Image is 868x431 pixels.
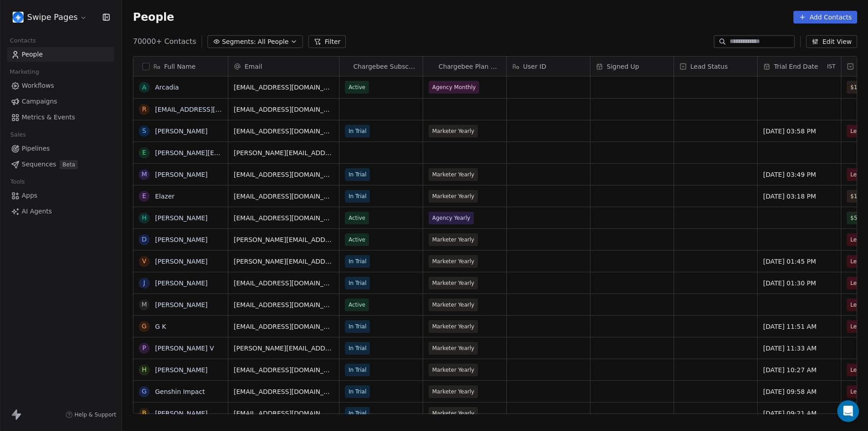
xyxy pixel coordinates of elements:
span: [DATE] 03:58 PM [763,127,835,136]
span: Marketer Yearly [432,344,474,353]
span: Lead Status [690,62,728,71]
span: Agency Yearly [432,213,470,223]
span: Chargebee Plan Name [439,62,501,71]
div: Trial End DateIST [758,57,841,76]
span: In Trial [349,322,366,331]
span: User ID [523,62,546,71]
span: [PERSON_NAME][EMAIL_ADDRESS][DOMAIN_NAME] [234,257,334,266]
span: Email [245,62,262,71]
div: D [142,235,147,244]
span: [DATE] 09:21 AM [763,409,835,418]
div: ChargebeeChargebee Plan Name [423,57,506,76]
a: Pipelines [7,141,114,156]
span: Campaigns [22,97,57,106]
span: Active [349,300,365,309]
span: [EMAIL_ADDRESS][DOMAIN_NAME] [234,105,334,114]
span: 70000+ Contacts [133,36,196,47]
span: Metrics & Events [22,113,75,122]
div: Lead Status [674,57,757,76]
span: Active [349,83,365,92]
span: [PERSON_NAME][EMAIL_ADDRESS][DOMAIN_NAME] [234,235,334,244]
button: Filter [308,35,346,48]
div: User ID [507,57,590,76]
img: user_01J93QE9VH11XXZQZDP4TWZEES.jpg [13,12,24,23]
div: Email [228,57,339,76]
span: In Trial [349,192,366,201]
span: In Trial [349,387,366,396]
div: H [142,365,147,374]
span: Active [349,213,365,223]
span: Marketer Yearly [432,322,474,331]
span: [EMAIL_ADDRESS][DOMAIN_NAME] [234,322,334,331]
span: [EMAIL_ADDRESS][DOMAIN_NAME] [234,127,334,136]
span: Marketer Yearly [432,409,474,418]
a: [PERSON_NAME] [155,410,208,417]
span: Marketer Yearly [432,300,474,309]
div: E [142,191,146,201]
span: Marketer Yearly [432,365,474,374]
a: [PERSON_NAME] [155,258,208,265]
span: Full Name [164,62,196,71]
a: [PERSON_NAME] [155,128,208,135]
a: Workflows [7,78,114,93]
span: Segments: [222,37,256,47]
a: Arcadia [155,84,179,91]
div: M [142,300,147,309]
a: [PERSON_NAME] [155,279,208,287]
span: In Trial [349,365,366,374]
span: Help & Support [75,411,116,418]
a: [PERSON_NAME] [155,366,208,374]
span: Marketer Yearly [432,127,474,136]
div: G [142,387,147,396]
div: A [142,83,146,92]
div: m [142,170,147,179]
span: Marketer Yearly [432,387,474,396]
span: Agency Monthly [432,83,476,92]
a: SequencesBeta [7,157,114,172]
span: Tools [6,175,28,189]
div: J [143,278,145,288]
span: People [22,50,43,59]
button: Swipe Pages [11,9,89,25]
span: Chargebee Subscription Status [353,62,417,71]
a: Genshin Impact [155,388,205,395]
span: Marketing [6,65,43,79]
div: r [142,104,146,114]
span: Apps [22,191,38,200]
a: People [7,47,114,62]
span: [EMAIL_ADDRESS][DOMAIN_NAME] [234,170,334,179]
span: In Trial [349,170,366,179]
span: In Trial [349,257,366,266]
span: Signed Up [607,62,639,71]
span: [DATE] 11:51 AM [763,322,835,331]
div: v [142,256,146,266]
span: Beta [60,160,78,169]
a: G K [155,323,166,330]
a: [EMAIL_ADDRESS][DOMAIN_NAME] [155,106,266,113]
button: Add Contacts [793,11,857,24]
div: P [142,343,146,353]
span: Sequences [22,160,56,169]
span: In Trial [349,409,366,418]
span: Marketer Yearly [432,279,474,288]
span: [DATE] 09:58 AM [763,387,835,396]
span: [DATE] 10:27 AM [763,365,835,374]
span: In Trial [349,344,366,353]
a: Elazer [155,193,175,200]
span: People [133,10,174,24]
span: Active [349,235,365,244]
span: Trial End Date [774,62,818,71]
span: [EMAIL_ADDRESS][DOMAIN_NAME] [234,300,334,309]
div: Full Name [133,57,228,76]
span: [EMAIL_ADDRESS][DOMAIN_NAME] [234,83,334,92]
span: Workflows [22,81,54,90]
span: [PERSON_NAME][EMAIL_ADDRESS][DOMAIN_NAME] [234,148,334,157]
a: Help & Support [66,411,116,418]
a: [PERSON_NAME] [155,214,208,222]
a: Metrics & Events [7,110,114,125]
span: [EMAIL_ADDRESS][DOMAIN_NAME] [234,387,334,396]
span: Sales [6,128,30,142]
div: G [142,322,147,331]
a: AI Agents [7,204,114,219]
span: [EMAIL_ADDRESS][DOMAIN_NAME] [234,365,334,374]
